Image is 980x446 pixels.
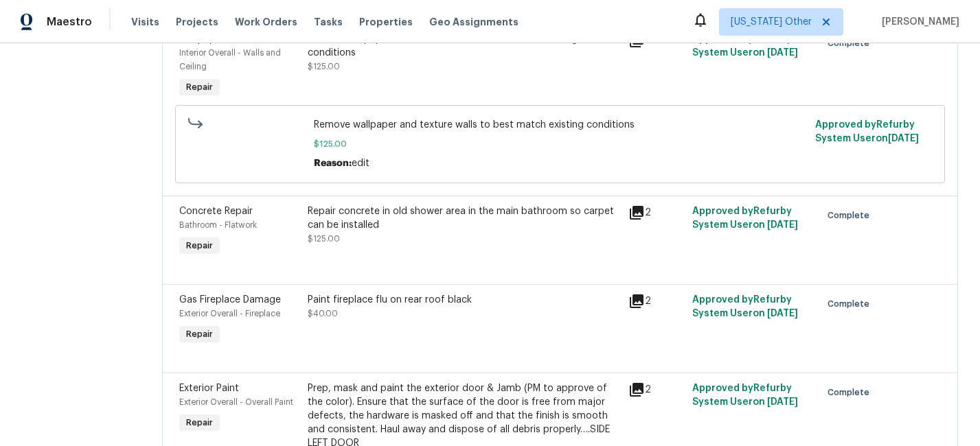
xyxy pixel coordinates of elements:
[181,239,218,253] span: Repair
[314,118,807,132] span: Remove wallpaper and texture walls to best match existing conditions
[352,159,369,168] span: edit
[176,15,218,29] span: Projects
[692,207,798,230] span: Approved by Refurby System User on
[628,204,684,221] div: 2
[692,295,798,318] span: Approved by Refurby System User on
[815,120,919,143] span: Approved by Refurby System User on
[692,384,798,407] span: Approved by Refurby System User on
[692,34,798,58] span: Approved by Refurby System User on
[179,384,239,393] span: Exterior Paint
[308,293,620,307] div: Paint fireplace flu on rear roof black
[314,17,343,27] span: Tasks
[179,221,257,229] span: Bathroom - Flatwork
[767,397,798,407] span: [DATE]
[179,309,280,318] span: Exterior Overall - Fireplace
[767,48,798,58] span: [DATE]
[314,159,352,168] span: Reason:
[181,327,218,341] span: Repair
[308,309,338,318] span: $40.00
[179,295,281,305] span: Gas Fireplace Damage
[767,220,798,230] span: [DATE]
[131,15,159,29] span: Visits
[359,15,413,29] span: Properties
[628,382,684,398] div: 2
[181,80,218,94] span: Repair
[828,36,875,50] span: Complete
[876,15,959,29] span: [PERSON_NAME]
[308,204,620,232] div: Repair concrete in old shower area in the main bathroom so carpet can be installed
[767,309,798,318] span: [DATE]
[179,398,293,406] span: Exterior Overall - Overall Paint
[47,15,92,29] span: Maestro
[181,416,218,430] span: Repair
[179,49,281,71] span: Interior Overall - Walls and Ceiling
[179,34,225,44] span: Wallpaper
[308,62,340,71] span: $125.00
[888,134,919,143] span: [DATE]
[179,207,253,216] span: Concrete Repair
[314,137,807,151] span: $125.00
[828,297,875,311] span: Complete
[235,15,297,29] span: Work Orders
[828,209,875,222] span: Complete
[308,235,340,243] span: $125.00
[828,386,875,399] span: Complete
[628,293,684,309] div: 2
[429,15,519,29] span: Geo Assignments
[731,15,812,29] span: [US_STATE] Other
[308,32,620,60] div: Remove wallpaper and texture walls to best match existing conditions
